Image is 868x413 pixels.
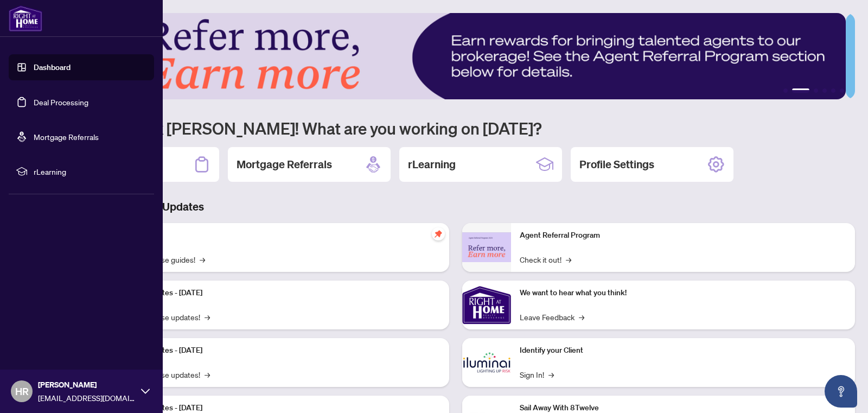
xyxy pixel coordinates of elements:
[566,253,571,265] span: →
[56,118,855,138] h1: Welcome back [PERSON_NAME]! What are you working on [DATE]?
[38,392,136,404] span: [EMAIL_ADDRESS][DOMAIN_NAME]
[462,281,511,329] img: We want to hear what you think!
[840,88,844,93] button: 6
[114,230,441,242] p: Self-Help
[520,345,846,357] p: Identify your Client
[462,338,511,387] img: Identify your Client
[579,311,584,323] span: →
[462,232,511,262] img: Agent Referral Program
[34,132,99,142] a: Mortgage Referrals
[205,368,210,380] span: →
[831,88,835,93] button: 5
[200,253,205,265] span: →
[38,379,136,391] span: [PERSON_NAME]
[822,88,827,93] button: 4
[9,5,42,31] img: logo
[237,157,332,172] h2: Mortgage Referrals
[520,253,571,265] a: Check it out!→
[814,88,818,93] button: 3
[114,287,441,299] p: Platform Updates - [DATE]
[56,13,846,99] img: Slide 1
[205,311,210,323] span: →
[520,311,584,323] a: Leave Feedback→
[34,62,71,72] a: Dashboard
[520,368,554,380] a: Sign In!→
[408,157,456,172] h2: rLearning
[548,368,554,380] span: →
[34,166,146,177] span: rLearning
[432,227,445,240] span: pushpin
[520,287,846,299] p: We want to hear what you think!
[520,230,846,242] p: Agent Referral Program
[15,384,29,399] span: HR
[34,97,88,107] a: Deal Processing
[579,157,654,172] h2: Profile Settings
[783,88,788,93] button: 1
[792,88,809,93] button: 2
[825,375,857,408] button: Open asap
[114,345,441,357] p: Platform Updates - [DATE]
[56,199,855,214] h3: Brokerage & Industry Updates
